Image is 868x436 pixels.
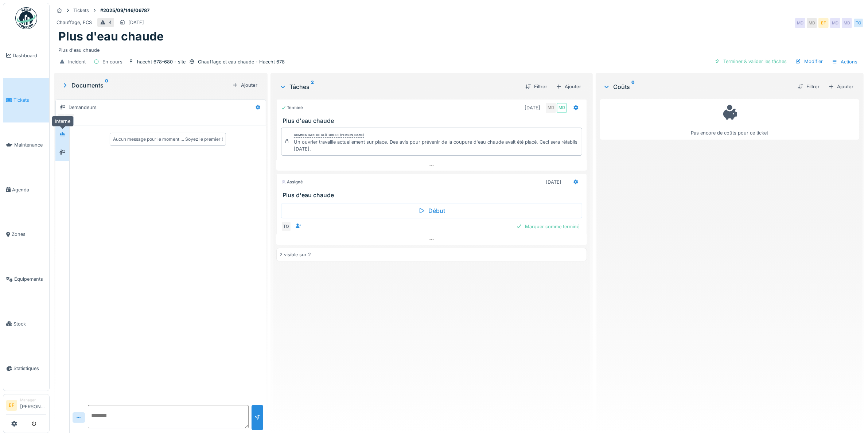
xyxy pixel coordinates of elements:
div: Filtrer [522,82,550,92]
div: Modifier [793,57,826,66]
div: Un ouvrier travaille actuellement sur place. Des avis pour prévenir de la coupure d'eau chaude av... [294,139,579,152]
div: Incident [68,58,86,65]
div: Plus d'eau chaude [58,44,859,54]
div: MD [546,103,556,113]
div: 2 visible sur 2 [280,251,311,258]
div: Aucun message pour le moment … Soyez le premier ! [113,136,223,143]
div: TO [281,221,291,231]
div: TO [853,18,864,28]
li: EF [6,400,17,411]
strong: #2025/09/146/06787 [97,7,152,14]
span: Agenda [12,186,46,193]
a: Équipements [3,257,49,301]
div: Manager [20,397,46,403]
a: EF Manager[PERSON_NAME] [6,397,46,415]
div: MD [557,103,567,113]
div: Filtrer [795,82,822,92]
div: Chauffage et eau chaude - Haecht 678 [198,58,285,65]
div: Tickets [73,7,89,14]
div: Ajouter [229,80,260,90]
div: Marquer comme terminé [513,222,582,231]
div: EF [57,113,67,124]
a: Dashboard [3,33,49,78]
div: Tâches [279,82,519,91]
div: Début [281,203,582,218]
div: Assigné [281,179,303,185]
h1: Plus d'eau chaude [58,30,164,43]
div: [DATE] [128,19,144,26]
a: Maintenance [3,122,49,167]
a: Agenda [3,167,49,212]
span: Zones [12,231,46,238]
span: Maintenance [14,141,46,148]
span: Dashboard [13,52,46,59]
div: Chauffage, ECS [57,19,92,26]
div: Interne [52,116,74,126]
div: Commentaire de clôture de [PERSON_NAME] [294,133,364,138]
a: Tickets [3,78,49,123]
div: Documents [61,81,229,90]
a: Statistiques [3,346,49,391]
sup: 0 [105,81,108,90]
div: Actions [829,57,861,67]
div: haecht 678-680 - site [137,58,186,65]
h3: Plus d'eau chaude [283,192,584,199]
span: Stock [13,320,46,327]
div: Terminer & valider les tâches [712,57,790,66]
div: Terminé [281,105,303,111]
div: Coûts [603,82,792,91]
span: Tickets [13,97,46,104]
div: Pas encore de coûts pour ce ticket [605,102,855,136]
div: MD [807,18,817,28]
a: Zones [3,212,49,257]
li: [PERSON_NAME] [20,397,46,413]
div: MD [842,18,852,28]
div: EF [818,18,829,28]
div: MD [65,113,75,124]
img: Badge_color-CXgf-gQk.svg [15,7,37,29]
div: MD [795,18,805,28]
h3: Plus d'eau chaude [283,117,584,124]
div: Ajouter [553,82,584,92]
sup: 0 [631,82,635,91]
div: [DATE] [525,104,540,111]
span: Statistiques [13,365,46,372]
div: Ajouter [825,82,856,92]
a: Stock [3,301,49,346]
div: Demandeurs [69,104,97,111]
div: MD [830,18,840,28]
div: 4 [109,19,112,26]
sup: 2 [311,82,314,91]
span: Équipements [14,276,46,283]
div: [DATE] [546,179,561,186]
div: En cours [102,58,122,65]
